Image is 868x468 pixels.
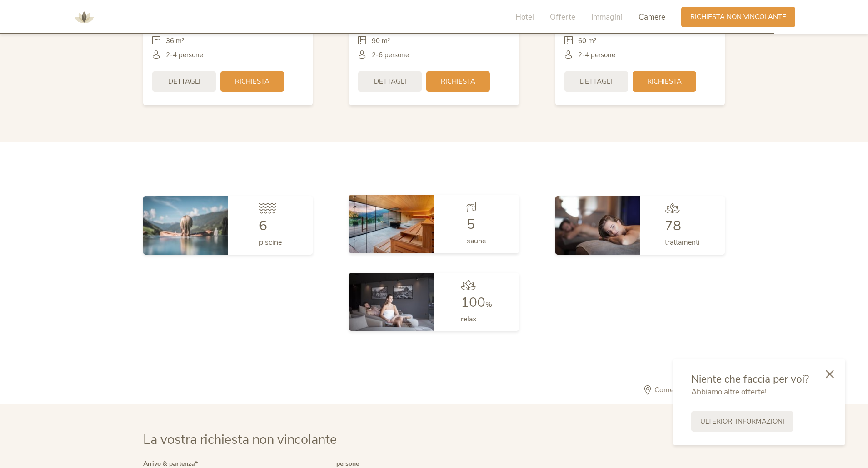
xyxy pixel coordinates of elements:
span: Niente che faccia per voi? [691,372,809,386]
span: Offerte [550,12,575,22]
span: 2-6 persone [372,50,409,60]
span: Immagini [591,12,623,22]
span: Camere [639,12,665,22]
span: saune [467,236,486,246]
span: Abbiamo altre offerte! [691,387,767,397]
span: Dettagli [168,77,200,86]
span: Dettagli [374,77,406,86]
span: % [485,300,492,310]
span: Come raggiungerci [652,386,718,394]
span: 36 m² [166,36,185,46]
span: 2-4 persone [166,50,203,60]
span: 2-4 persone [578,50,615,60]
a: AMONTI & LUNARIS Wellnessresort [70,14,98,20]
span: La vostra richiesta non vincolante [143,431,337,448]
span: 5 [467,215,475,234]
a: Ulteriori informazioni [691,411,793,432]
span: 60 m² [578,36,597,46]
label: Arrivo & partenza [143,461,198,467]
span: Dettagli [580,77,612,86]
img: AMONTI & LUNARIS Wellnessresort [70,4,98,31]
span: 6 [259,217,267,235]
span: Ulteriori informazioni [700,417,784,426]
span: Richiesta [441,77,475,86]
span: 90 m² [372,36,390,46]
span: Richiesta [647,77,682,86]
span: piscine [259,237,282,247]
span: Hotel [515,12,534,22]
span: 100 [461,293,485,312]
span: trattamenti [665,237,700,247]
span: 78 [665,217,681,235]
span: Richiesta [235,77,269,86]
label: persone [336,461,359,467]
span: Richiesta non vincolante [690,12,786,22]
span: relax [461,314,476,324]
